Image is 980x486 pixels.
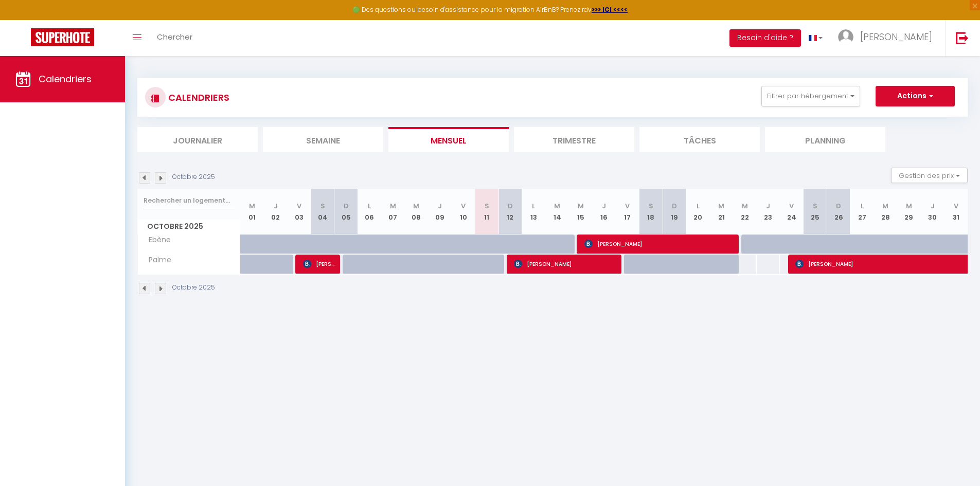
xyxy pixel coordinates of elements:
[139,255,178,266] span: Palme
[944,189,968,235] th: 31
[836,201,841,211] abbr: D
[475,189,498,235] th: 11
[686,189,710,235] th: 20
[639,127,760,152] li: Tâches
[733,189,757,235] th: 22
[498,189,522,235] th: 12
[172,172,215,182] p: Octobre 2025
[602,201,606,211] abbr: J
[861,201,864,211] abbr: L
[954,201,958,211] abbr: V
[139,235,178,246] span: Ebène
[592,5,628,14] a: >>> ICI <<<<
[838,29,853,45] img: ...
[729,29,801,47] button: Besoin d'aide ?
[921,189,945,235] th: 30
[874,189,898,235] th: 28
[514,254,616,274] span: [PERSON_NAME]
[830,20,945,56] a: ... [PERSON_NAME]
[891,168,968,183] button: Gestion des prix
[172,283,215,293] p: Octobre 2025
[584,234,734,254] span: [PERSON_NAME]
[157,31,192,42] span: Chercher
[138,219,240,234] span: Octobre 2025
[761,86,860,106] button: Filtrer par hébergement
[616,189,639,235] th: 17
[413,201,419,211] abbr: M
[311,189,334,235] th: 04
[39,73,92,85] span: Calendriers
[742,201,748,211] abbr: M
[522,189,546,235] th: 13
[452,189,475,235] th: 10
[344,201,349,211] abbr: D
[263,127,383,152] li: Semaine
[906,201,912,211] abbr: M
[672,201,677,211] abbr: D
[368,201,371,211] abbr: L
[149,20,200,56] a: Chercher
[264,189,288,235] th: 02
[697,201,700,211] abbr: L
[813,201,817,211] abbr: S
[639,189,663,235] th: 18
[320,201,325,211] abbr: S
[757,189,780,235] th: 23
[850,189,874,235] th: 27
[390,201,396,211] abbr: M
[931,201,935,211] abbr: J
[827,189,850,235] th: 26
[461,201,466,211] abbr: V
[241,189,264,235] th: 01
[592,189,616,235] th: 16
[625,201,630,211] abbr: V
[876,86,955,106] button: Actions
[288,189,311,235] th: 03
[166,86,229,109] h3: CALENDRIERS
[860,30,932,43] span: [PERSON_NAME]
[508,201,513,211] abbr: D
[358,189,381,235] th: 06
[897,189,921,235] th: 29
[663,189,686,235] th: 19
[569,189,593,235] th: 15
[780,189,804,235] th: 24
[804,189,827,235] th: 25
[532,201,535,211] abbr: L
[137,127,258,152] li: Journalier
[578,201,584,211] abbr: M
[514,127,634,152] li: Trimestre
[381,189,405,235] th: 07
[956,31,969,44] img: logout
[274,201,278,211] abbr: J
[789,201,794,211] abbr: V
[144,191,235,210] input: Rechercher un logement...
[765,127,885,152] li: Planning
[303,254,334,274] span: [PERSON_NAME]
[405,189,429,235] th: 08
[334,189,358,235] th: 05
[649,201,653,211] abbr: S
[554,201,560,211] abbr: M
[438,201,442,211] abbr: J
[545,189,569,235] th: 14
[249,201,255,211] abbr: M
[485,201,489,211] abbr: S
[297,201,301,211] abbr: V
[709,189,733,235] th: 21
[766,201,770,211] abbr: J
[882,201,888,211] abbr: M
[428,189,452,235] th: 09
[718,201,724,211] abbr: M
[388,127,509,152] li: Mensuel
[31,28,94,46] img: Super Booking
